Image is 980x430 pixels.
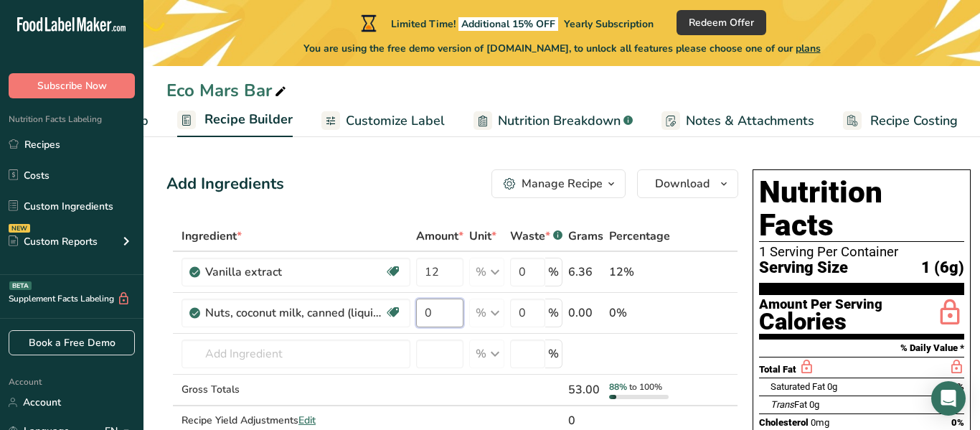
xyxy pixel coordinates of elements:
input: Add Ingredient [182,340,410,368]
div: 0.00 [568,304,603,322]
span: Recipe Builder [204,110,293,129]
div: Limited Time! [358,14,654,32]
div: Nuts, coconut milk, canned (liquid expressed from grated meat and water) [205,304,385,322]
span: 0g [827,381,837,392]
section: % Daily Value * [759,340,964,357]
span: Additional 15% OFF [458,17,558,31]
div: 6.36 [568,263,603,281]
span: plans [796,42,821,55]
div: Eco Mars Bar [166,78,289,103]
span: Grams [568,228,603,245]
span: Notes & Attachments [686,111,814,131]
span: Subscribe Now [37,78,107,93]
span: 0% [951,417,964,428]
div: Recipe Yield Adjustments [182,413,410,428]
div: NEW [9,224,30,233]
div: Amount Per Serving [759,298,882,312]
div: Waste [510,228,562,245]
span: Percentage [609,228,670,245]
span: 0g [809,399,819,410]
span: Fat [771,399,807,410]
a: Notes & Attachments [661,105,814,137]
span: 1 (6g) [921,259,964,277]
div: Custom Reports [9,234,98,249]
span: Saturated Fat [771,381,825,392]
a: Nutrition Breakdown [473,105,633,137]
span: 88% [609,381,627,393]
button: Subscribe Now [9,73,135,98]
span: Serving Size [759,259,848,277]
span: Recipe Costing [870,111,958,131]
span: Edit [298,413,316,427]
div: 1 Serving Per Container [759,245,964,259]
div: Add Ingredients [166,172,284,196]
button: Redeem Offer [677,10,766,35]
h1: Nutrition Facts [759,176,964,242]
div: Vanilla extract [205,263,385,281]
span: Redeem Offer [689,15,754,30]
span: Customize Label [346,111,445,131]
span: You are using the free demo version of [DOMAIN_NAME], to unlock all features please choose one of... [303,41,821,56]
a: Book a Free Demo [9,330,135,355]
div: 53.00 [568,381,603,398]
span: Yearly Subscription [564,17,654,31]
span: Total Fat [759,364,796,375]
span: Amount [416,228,463,245]
div: 0% [609,304,670,322]
div: Open Intercom Messenger [931,381,966,416]
span: 0mg [811,417,829,428]
div: Manage Recipe [522,175,603,192]
div: 0 [568,412,603,429]
span: to 100% [629,381,662,393]
a: Recipe Builder [177,103,293,138]
span: Cholesterol [759,417,809,428]
div: BETA [9,281,32,290]
a: Recipe Costing [843,105,958,137]
div: Gross Totals [182,382,410,397]
div: 12% [609,263,670,281]
a: Customize Label [321,105,445,137]
span: Nutrition Breakdown [498,111,621,131]
div: Calories [759,312,882,332]
span: Ingredient [182,228,242,245]
button: Download [637,169,738,198]
span: Unit [469,228,496,245]
button: Manage Recipe [491,169,626,198]
i: Trans [771,399,794,410]
span: Download [655,175,710,192]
